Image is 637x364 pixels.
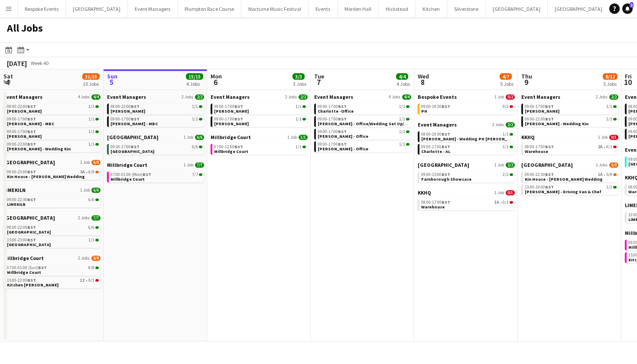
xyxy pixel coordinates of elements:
span: BST [27,277,36,283]
a: Event Managers4 Jobs4/4 [3,94,101,100]
a: [GEOGRAPHIC_DATA]1 Job6/9 [3,159,101,166]
span: 2/2 [609,94,618,100]
span: 09:00-17:00 [7,130,36,134]
span: 6 [209,77,222,87]
span: Millbridge Court [214,149,248,154]
span: Millbridge Court [110,176,145,182]
button: Nocturne Music Festival [241,0,309,17]
span: 6/9 [91,160,101,165]
span: 3/3 [292,73,305,80]
span: BST [234,104,243,109]
span: 2A [598,145,603,149]
span: 6/6 [195,135,204,140]
button: Plumpton Race Course [178,0,241,17]
span: BST [143,172,151,177]
span: 8/12 [603,73,617,80]
span: LIMEKILN [3,187,26,193]
span: 0/1 [606,145,612,149]
span: 07:00-01:00 (Mon) [110,172,151,177]
span: 6/6 [192,145,198,149]
span: 1 Job [494,190,504,195]
span: Gina - Wedding PH Waple [421,136,520,142]
span: 1/1 [192,117,198,121]
a: 15:00-23:00BST1/1[GEOGRAPHIC_DATA] [7,237,99,247]
span: 7 [313,77,324,87]
a: 09:00-19:30BST0/2PH [421,104,513,114]
span: Bespoke Events [418,94,457,100]
a: Bespoke Events1 Job0/2 [418,94,515,100]
div: • [7,170,99,174]
div: • [7,278,99,283]
span: 6/9 [88,170,94,174]
span: Millbridge Court [7,270,41,275]
span: 09:00-17:00 [421,145,450,149]
a: 09:00-23:00BST5A•6/9Kin House - [PERSON_NAME] Wedding [7,169,99,179]
div: [DATE] [7,59,27,68]
span: 08:00-20:00 [421,132,450,136]
span: Mon [211,72,222,80]
span: 1 Job [494,162,504,168]
span: BST [27,104,36,109]
a: [GEOGRAPHIC_DATA]1 Job6/6 [107,134,204,140]
span: Event Managers [418,121,457,128]
span: 09:30-17:00 [110,145,140,149]
a: Millbridge Court1 Job1/1 [211,134,308,140]
span: BST [545,116,554,122]
div: 3 Jobs [293,81,306,87]
a: [GEOGRAPHIC_DATA]1 Job2/2 [418,162,515,168]
span: 1I [80,278,85,283]
span: 3 [630,2,634,8]
button: Bespoke Events [18,0,66,17]
span: Kin House - Rankin Wedding [525,176,603,182]
a: 08:00-22:00BST1/1[PERSON_NAME] [110,104,202,114]
span: 1/1 [299,135,308,140]
a: 09:00-22:00BST1/1[PERSON_NAME] - Wedding Kin [525,116,617,126]
span: Harvey Kin - Driving Van & Chef [525,189,601,195]
span: Micklefield Hall [7,229,51,235]
span: 2/2 [506,162,515,168]
span: Millbridge Court [211,134,251,140]
a: 09:30-17:00BST6/6[GEOGRAPHIC_DATA] [110,144,202,154]
a: 09:00-17:00BST1/1[PERSON_NAME] [525,104,617,114]
span: Gina - Office/Wedding Set Up/Hurlands [318,121,422,127]
a: KKHQ1 Job0/1 [418,189,515,196]
span: 09:00-15:00 [421,172,450,177]
span: 2 Jobs [285,94,297,100]
span: 5A [80,170,85,174]
span: Event Managers [107,94,146,100]
div: • [421,200,513,205]
span: 0/2 [503,104,509,109]
span: BST [442,172,450,177]
a: LIMEKILN1 Job6/6 [3,187,101,193]
a: 09:00-17:00BST1/1[PERSON_NAME] [214,116,306,126]
span: 4 Jobs [78,94,90,100]
span: 1/1 [606,117,612,121]
span: 08:00-17:00 [421,200,450,205]
div: 5 Jobs [500,81,513,87]
span: 0/1 [506,190,515,195]
span: 8 [416,77,429,87]
div: 5 Jobs [603,81,617,87]
span: Event Managers [314,94,353,100]
span: 1A [598,172,603,177]
a: 09:00-17:00BST1/1[PERSON_NAME] - MBC [7,116,99,126]
a: Event Managers2 Jobs2/2 [418,121,515,128]
span: 08:00-22:00 [110,104,140,109]
span: BST [338,116,347,122]
span: 07:00-12:00 [214,145,243,149]
a: [GEOGRAPHIC_DATA]2 Jobs6/9 [521,162,618,168]
span: Micklefield Hall [7,242,51,247]
a: 09:00-22:00BST1/1[PERSON_NAME] - Wedding Kin [7,141,99,151]
span: 0/1 [503,200,509,205]
div: 4 Jobs [396,81,410,87]
a: KKHQ1 Job0/1 [521,134,618,140]
span: KKHQ [418,189,431,196]
span: 7/7 [195,162,204,168]
span: 1/1 [399,142,405,146]
span: 4 [2,77,13,87]
span: 5/8 [606,172,612,177]
span: Thu [521,72,532,80]
a: 3 [622,3,633,14]
span: Farnborough Airport [418,162,469,168]
span: Week 40 [29,60,50,66]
